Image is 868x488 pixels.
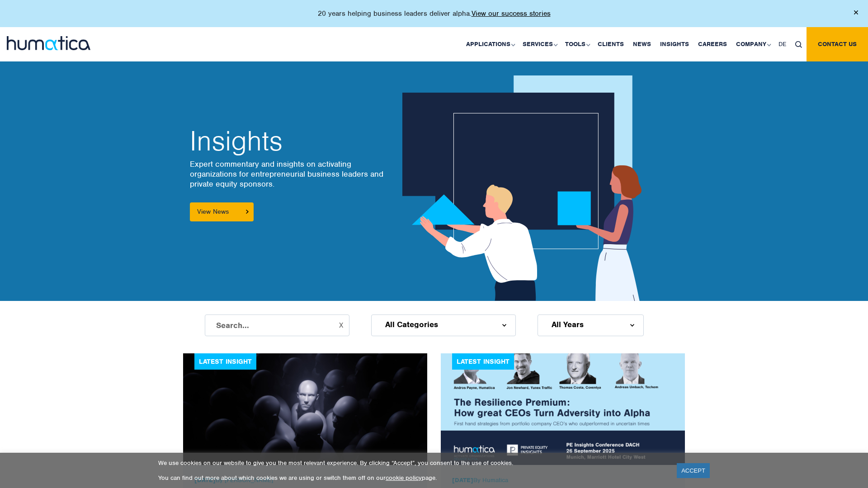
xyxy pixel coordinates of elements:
div: Latest Insight [452,353,514,370]
a: View our success stories [472,9,551,18]
a: Tools [561,27,593,61]
a: cookie policy [386,474,422,482]
h2: Insights [190,127,384,155]
span: All Years [552,321,584,328]
a: View News [190,202,254,221]
span: DE [778,40,786,48]
img: d_arroww [630,324,634,327]
p: 20 years helping business leaders deliver alpha. [318,9,551,18]
input: Search... [205,314,349,336]
p: You can find out more about which cookies we are using or switch them off on our page. [158,474,665,482]
a: Company [731,27,774,61]
p: We use cookies on our website to give you the most relevant experience. By clicking “Accept”, you... [158,459,665,467]
a: Clients [593,27,628,61]
a: Careers [693,27,731,61]
img: news1 [441,353,685,465]
span: All Categories [385,321,438,328]
a: Applications [462,27,518,61]
p: Expert commentary and insights on activating organizations for entrepreneurial business leaders a... [190,159,384,189]
button: X [339,322,343,329]
img: about_banner1 [402,75,651,301]
a: Contact us [807,27,868,61]
img: logo [7,36,90,50]
div: Latest Insight [194,353,256,370]
img: arrowicon [246,210,249,214]
a: ACCEPT [677,463,710,478]
img: d_arroww [502,324,506,327]
a: Insights [656,27,693,61]
img: search_icon [795,41,802,48]
a: DE [774,27,791,61]
a: Services [518,27,561,61]
a: News [628,27,656,61]
img: news1 [183,353,427,465]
